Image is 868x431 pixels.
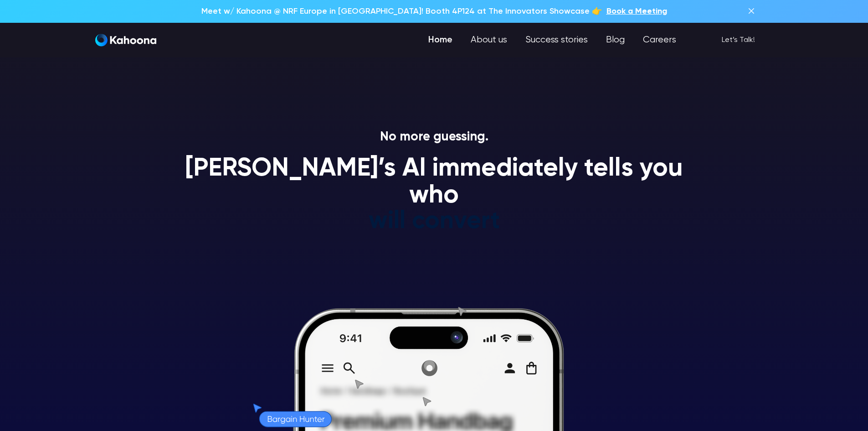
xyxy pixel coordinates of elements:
a: Success stories [516,31,597,49]
p: Meet w/ Kahoona @ NRF Europe in [GEOGRAPHIC_DATA]! Booth 4P124 at The Innovators Showcase 👉 [201,5,602,17]
a: Book a Meeting [606,5,667,17]
h1: will convert [300,208,568,235]
a: Let’s Talk! [704,32,773,48]
a: Careers [634,31,685,49]
a: About us [462,31,516,49]
p: No more guessing. [175,130,694,145]
a: home [95,34,156,47]
div: Let’s Talk! [722,33,755,47]
span: Book a Meeting [606,7,667,16]
img: Kahoona logo white [95,34,156,47]
a: Blog [597,31,634,49]
a: Home [419,31,462,49]
h1: [PERSON_NAME]’s AI immediately tells you who [175,156,694,210]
